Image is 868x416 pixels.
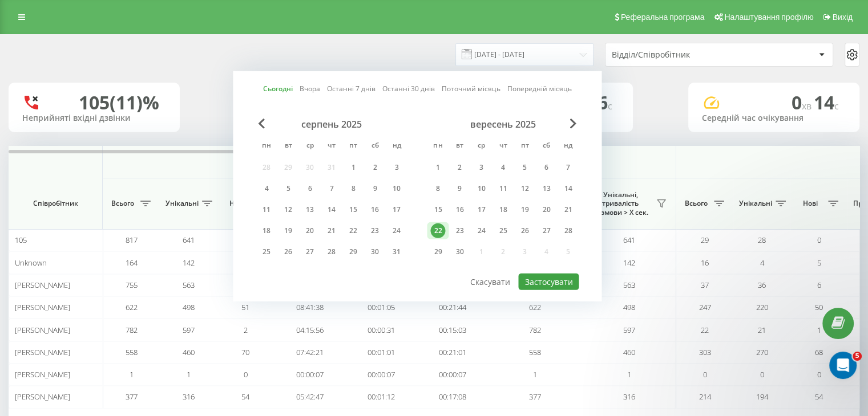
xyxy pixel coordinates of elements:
[535,201,557,218] div: сб 20 вер 2025 р.
[301,138,318,155] abbr: середа
[302,202,317,217] div: 13
[389,160,404,175] div: 3
[451,138,468,155] abbr: вівторок
[739,199,772,208] span: Унікальні
[533,369,537,380] span: 1
[514,159,535,176] div: пт 5 вер 2025 р.
[259,202,274,217] div: 11
[345,364,417,386] td: 00:00:07
[417,296,488,319] td: 00:21:44
[259,244,274,259] div: 25
[627,369,631,380] span: 1
[756,302,768,312] span: 220
[263,83,293,94] a: Сьогодні
[324,181,339,196] div: 7
[389,223,404,238] div: 24
[557,180,579,197] div: нд 14 вер 2025 р.
[277,180,299,197] div: вт 5 серп 2025 р.
[623,302,635,312] span: 498
[327,83,376,94] a: Останні 7 днів
[244,325,248,335] span: 2
[126,325,138,335] span: 782
[15,302,70,312] span: [PERSON_NAME]
[817,325,821,335] span: 1
[277,201,299,218] div: вт 12 серп 2025 р.
[682,199,710,208] span: Всього
[386,201,407,218] div: нд 17 серп 2025 р.
[516,138,533,155] abbr: п’ятниця
[15,280,70,290] span: [PERSON_NAME]
[449,180,470,197] div: вт 9 вер 2025 р.
[364,159,386,176] div: сб 2 серп 2025 р.
[126,391,138,402] span: 377
[368,181,382,196] div: 9
[126,347,138,357] span: 558
[474,181,488,196] div: 10
[18,199,92,208] span: Співробітник
[535,180,557,197] div: сб 13 вер 2025 р.
[342,201,364,218] div: пт 15 серп 2025 р.
[427,159,449,176] div: пн 1 вер 2025 р.
[299,243,321,260] div: ср 27 серп 2025 р.
[15,369,70,380] span: [PERSON_NAME]
[430,244,445,259] div: 29
[560,160,575,175] div: 7
[495,160,510,175] div: 4
[492,159,514,176] div: чт 4 вер 2025 р.
[612,50,748,60] div: Відділ/Співробітник
[183,325,195,335] span: 597
[833,13,853,22] span: Вихід
[557,201,579,218] div: нд 21 вер 2025 р.
[277,243,299,260] div: вт 26 серп 2025 р.
[517,181,532,196] div: 12
[701,258,709,268] span: 16
[756,347,768,357] span: 270
[386,243,407,260] div: нд 31 серп 2025 р.
[386,180,407,197] div: нд 10 серп 2025 р.
[452,202,467,217] div: 16
[389,181,404,196] div: 10
[256,119,407,130] div: серпень 2025
[815,347,823,357] span: 68
[165,199,199,208] span: Унікальні
[300,83,320,94] a: Вчора
[281,223,296,238] div: 19
[345,138,362,155] abbr: п’ятниця
[474,160,488,175] div: 3
[183,302,195,312] span: 498
[560,202,575,217] div: 21
[126,302,138,312] span: 622
[259,223,274,238] div: 18
[539,202,554,217] div: 20
[429,138,446,155] abbr: понеділок
[699,347,711,357] span: 303
[559,138,576,155] abbr: неділя
[427,222,449,239] div: пн 22 вер 2025 р.
[346,181,361,196] div: 8
[452,181,467,196] div: 9
[321,243,342,260] div: чт 28 серп 2025 р.
[223,199,251,208] span: Нові
[256,180,277,197] div: пн 4 серп 2025 р.
[535,222,557,239] div: сб 27 вер 2025 р.
[529,391,541,402] span: 377
[183,347,195,357] span: 460
[760,258,764,268] span: 4
[324,244,339,259] div: 28
[621,13,705,22] span: Реферальна програма
[108,199,137,208] span: Всього
[518,274,579,290] button: Застосувати
[557,222,579,239] div: нд 28 вер 2025 р.
[342,222,364,239] div: пт 22 серп 2025 р.
[430,160,445,175] div: 1
[699,391,711,402] span: 214
[15,325,70,335] span: [PERSON_NAME]
[427,243,449,260] div: пн 29 вер 2025 р.
[256,243,277,260] div: пн 25 серп 2025 р.
[517,160,532,175] div: 5
[417,386,488,408] td: 00:17:08
[452,160,467,175] div: 2
[495,181,510,196] div: 11
[364,180,386,197] div: сб 9 серп 2025 р.
[417,319,488,341] td: 00:15:03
